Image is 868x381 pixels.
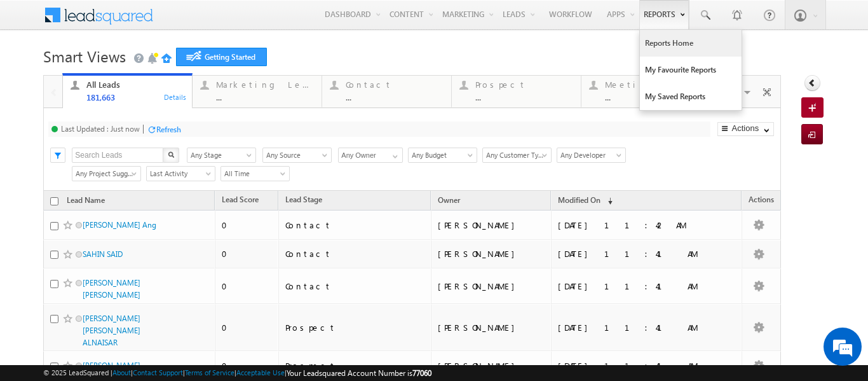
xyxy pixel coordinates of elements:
[285,322,425,333] div: Prospect
[43,367,431,379] span: © 2025 LeadSquared | | | | |
[346,92,444,102] div: ...
[475,92,573,102] div: ...
[438,195,460,205] span: Owner
[187,149,252,161] span: Any Stage
[43,46,126,66] span: Smart Views
[222,195,259,204] span: Lead Score
[50,197,58,205] input: Check all records
[475,80,573,90] div: Prospect
[558,248,733,260] div: [DATE] 11:41 AM
[557,149,621,161] span: Any Developer
[438,360,545,371] div: [PERSON_NAME]
[133,368,183,377] a: Contact Support
[216,92,314,102] div: ...
[438,219,545,231] div: [PERSON_NAME]
[557,148,626,163] a: Any Developer
[558,322,733,333] div: [DATE] 11:41 AM
[192,76,322,107] a: Marketing Leads...
[640,30,742,57] a: Reports Home
[185,368,234,377] a: Terms of Service
[83,361,140,370] a: [PERSON_NAME]
[222,281,273,292] div: 0
[346,80,444,90] div: Contact
[285,360,425,371] div: Prospect
[558,360,733,371] div: [DATE] 11:41 AM
[438,281,545,292] div: [PERSON_NAME]
[483,149,547,161] span: Any Customer Type
[86,92,184,102] div: 181,663
[222,248,273,260] div: 0
[640,57,742,83] a: My Favourite Reports
[605,80,703,90] div: Meeting
[72,148,164,163] input: Search Leads
[62,73,193,109] a: All Leads181,663Details
[438,322,545,333] div: [PERSON_NAME]
[408,148,477,163] a: Any Budget
[285,219,425,231] div: Contact
[338,147,402,163] div: Owner Filter
[482,147,550,163] div: Customer Type Filter
[279,193,329,209] a: Lead Stage
[408,147,476,163] div: Budget Filter
[83,249,123,259] a: SAHIN SAID
[412,368,431,378] span: 77060
[222,322,273,333] div: 0
[717,122,774,136] button: Actions
[285,248,425,260] div: Contact
[72,168,137,179] span: Any Project Suggested
[558,195,600,205] span: Modified On
[409,149,473,161] span: Any Budget
[482,148,552,163] a: Any Customer Type
[221,168,285,179] span: All Time
[86,80,184,90] div: All Leads
[220,166,290,181] a: All Time
[83,314,140,347] a: [PERSON_NAME] [PERSON_NAME] ALNAISAR
[60,193,111,210] a: Lead Name
[602,196,613,206] span: (sorted descending)
[552,193,619,209] a: Modified On (sorted descending)
[438,248,545,260] div: [PERSON_NAME]
[72,166,141,181] a: Any Project Suggested
[215,193,265,209] a: Lead Score
[338,148,403,163] input: Type to Search
[285,195,322,204] span: Lead Stage
[287,368,431,378] span: Your Leadsquared Account Number is
[83,220,156,230] a: [PERSON_NAME] Ang
[451,76,581,107] a: Prospect...
[263,149,327,161] span: Any Source
[176,48,267,66] a: Getting Started
[605,92,703,102] div: ...
[285,281,425,292] div: Contact
[83,278,140,300] a: [PERSON_NAME] [PERSON_NAME]
[187,148,256,163] a: Any Stage
[222,360,273,371] div: 0
[168,151,174,158] img: Search
[72,165,140,181] div: Project Suggested Filter
[236,368,285,377] a: Acceptable Use
[112,368,131,377] a: About
[386,148,402,161] a: Show All Items
[742,193,780,209] span: Actions
[558,281,733,292] div: [DATE] 11:41 AM
[262,148,332,163] a: Any Source
[187,147,256,163] div: Lead Stage Filter
[222,219,273,231] div: 0
[216,80,314,90] div: Marketing Leads
[557,147,625,163] div: Developer Filter
[581,76,711,107] a: Meeting...
[322,76,452,107] a: Contact...
[61,124,140,134] div: Last Updated : Just now
[262,147,332,163] div: Lead Source Filter
[640,83,742,110] a: My Saved Reports
[156,125,181,134] div: Refresh
[146,166,215,181] a: Last Activity
[163,91,187,102] div: Details
[558,219,733,231] div: [DATE] 11:42 AM
[147,168,211,179] span: Last Activity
